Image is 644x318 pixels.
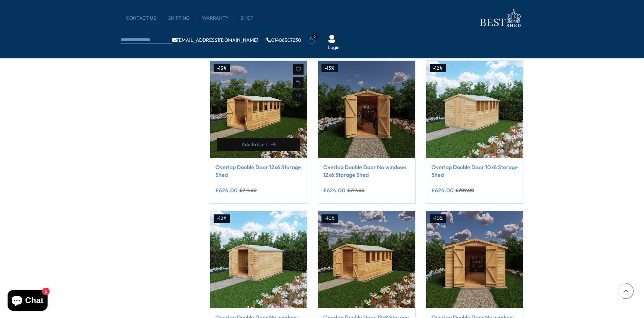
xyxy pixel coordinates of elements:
span: 0 [312,33,318,39]
button: Add to Cart [217,138,300,151]
a: Overlap Double Door No windows 12x6 Storage Shed [323,163,410,179]
a: Overlap Double Door 10x8 Storage Shed [431,163,518,179]
div: -13% [321,64,338,73]
a: [EMAIL_ADDRESS][DOMAIN_NAME] [172,38,258,42]
div: -12% [430,64,446,73]
del: £719.00 [239,188,257,193]
a: Login [328,44,340,51]
a: 0 [308,37,315,44]
inbox-online-store-chat: Shopify online store chat [6,290,50,312]
ins: £624.00 [215,187,238,193]
img: User Icon [328,35,336,43]
div: -10% [321,214,338,223]
a: Warranty [202,15,235,22]
del: £709.00 [456,188,474,193]
ins: £624.00 [323,187,346,193]
div: -13% [214,64,230,73]
a: Shop [241,15,260,22]
del: £719.00 [347,188,365,193]
ins: £624.00 [431,187,454,193]
img: logo [476,7,524,29]
a: Overlap Double Door 12x6 Storage Shed [215,163,302,179]
a: Shipping [168,15,197,22]
div: -10% [430,214,446,223]
span: Add to Cart [242,142,267,147]
a: 01406307230 [266,38,301,42]
div: -12% [214,214,230,223]
a: CONTACT US [126,15,163,22]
